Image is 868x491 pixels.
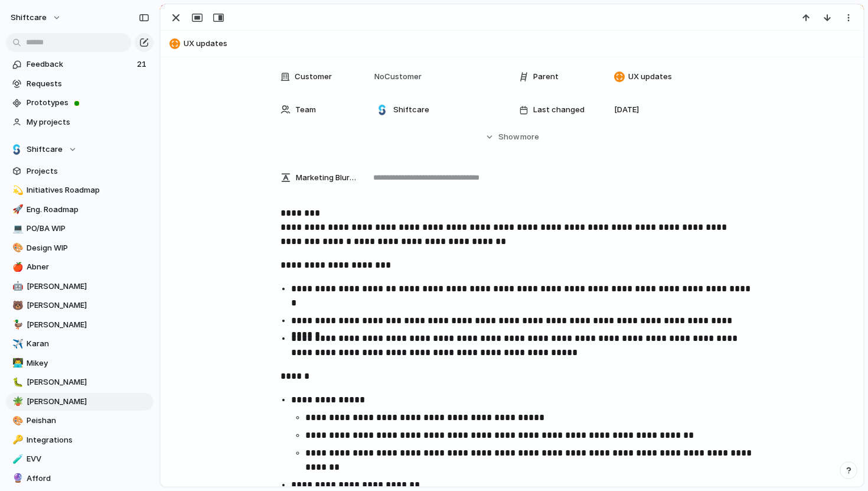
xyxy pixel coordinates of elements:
[12,472,21,485] div: 🔮
[11,473,22,485] button: 🔮
[6,431,154,449] a: 🔑Integrations
[11,223,22,235] button: 💻
[11,319,22,331] button: 🦆
[12,356,21,370] div: 👨‍💻
[6,56,154,73] a: Feedback21
[27,165,149,177] span: Projects
[27,78,149,90] span: Requests
[533,71,559,83] span: Parent
[533,104,585,116] span: Last changed
[6,94,154,112] a: Prototypes
[27,223,149,235] span: PO/BA WIP
[11,376,22,388] button: 🐛
[295,104,316,116] span: Team
[12,433,21,447] div: 🔑
[11,204,22,216] button: 🚀
[27,97,149,109] span: Prototypes
[12,261,21,274] div: 🍎
[6,220,154,238] a: 💻PO/BA WIP
[520,131,539,143] span: more
[6,141,154,158] button: Shiftcare
[27,58,133,70] span: Feedback
[12,279,21,293] div: 🤖
[12,318,21,331] div: 🦆
[12,453,21,466] div: 🧪
[6,297,154,314] div: 🐻[PERSON_NAME]
[12,299,21,313] div: 🐻
[27,144,63,155] span: Shiftcare
[11,357,22,369] button: 👨‍💻
[5,8,67,27] button: shiftcare
[12,222,21,236] div: 💻
[11,338,22,350] button: ✈️
[12,376,21,389] div: 🐛
[27,473,149,485] span: Afford
[12,241,21,255] div: 🎨
[27,204,149,216] span: Eng. Roadmap
[371,71,422,83] span: No Customer
[295,71,332,83] span: Customer
[12,395,21,408] div: 🪴
[137,58,149,70] span: 21
[27,338,149,350] span: Karan
[27,415,149,427] span: Peishan
[628,71,672,83] span: UX updates
[6,278,154,295] a: 🤖[PERSON_NAME]
[280,126,743,148] button: Showmore
[6,258,154,276] a: 🍎Abner
[11,453,22,465] button: 🧪
[184,38,858,50] span: UX updates
[6,201,154,219] a: 🚀Eng. Roadmap
[6,412,154,430] a: 🎨Peishan
[12,184,21,197] div: 💫
[27,434,149,446] span: Integrations
[166,34,858,53] button: UX updates
[27,184,149,196] span: Initiatives Roadmap
[6,239,154,257] a: 🎨Design WIP
[11,300,22,311] button: 🐻
[11,261,22,273] button: 🍎
[6,355,154,372] div: 👨‍💻Mikey
[12,414,21,428] div: 🎨
[6,393,154,411] div: 🪴[PERSON_NAME]
[6,181,154,199] a: 💫Initiatives Roadmap
[27,376,149,388] span: [PERSON_NAME]
[6,162,154,180] a: Projects
[6,113,154,131] a: My projects
[393,104,429,116] span: Shiftcare
[11,396,22,408] button: 🪴
[498,131,520,143] span: Show
[27,116,149,128] span: My projects
[6,450,154,468] a: 🧪EVV
[11,415,22,427] button: 🎨
[6,316,154,334] a: 🦆[PERSON_NAME]
[11,281,22,292] button: 🤖
[11,184,22,196] button: 💫
[27,357,149,369] span: Mikey
[27,242,149,254] span: Design WIP
[12,203,21,216] div: 🚀
[11,242,22,254] button: 🎨
[12,337,21,351] div: ✈️
[27,300,149,311] span: [PERSON_NAME]
[27,261,149,273] span: Abner
[296,172,356,184] span: Marketing Blurb (15-20 Words)
[27,453,149,465] span: EVV
[6,373,154,391] a: 🐛[PERSON_NAME]
[6,335,154,353] a: ✈️Karan
[27,396,149,408] span: [PERSON_NAME]
[27,319,149,331] span: [PERSON_NAME]
[27,281,149,292] span: [PERSON_NAME]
